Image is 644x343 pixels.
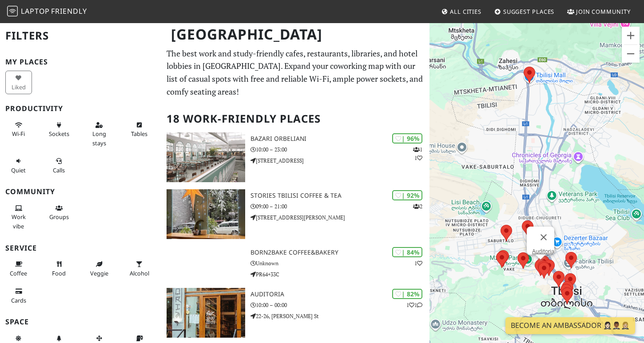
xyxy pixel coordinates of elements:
button: Sockets [46,118,72,141]
p: Unknown [250,259,429,267]
span: Long stays [92,130,106,147]
a: Bazari Orbeliani | 96% 11 Bazari Orbeliani 10:00 – 23:00 [STREET_ADDRESS] [161,132,429,182]
a: Stories Tbilisi Coffee & Tea | 92% 2 Stories Tbilisi Coffee & Tea 09:00 – 21:00 [STREET_ADDRESS][... [161,189,429,239]
h2: Filters [5,22,156,49]
span: Quiet [11,166,26,174]
button: Food [46,257,72,280]
button: Wi-Fi [5,118,32,141]
a: All Cities [437,4,485,20]
button: Work vibe [5,201,32,233]
button: Alcohol [126,257,153,280]
img: Stories Tbilisi Coffee & Tea [167,189,245,239]
button: Veggie [86,257,112,280]
span: Food [52,269,66,277]
span: Alcohol [130,269,149,277]
p: 10:00 – 00:00 [250,301,429,309]
div: | 96% [392,133,422,144]
span: Laptop [21,6,50,16]
p: 1 1 [406,301,422,309]
span: People working [12,213,26,230]
h3: My Places [5,58,156,66]
h1: [GEOGRAPHIC_DATA] [164,22,428,47]
span: Stable Wi-Fi [12,130,25,138]
img: Auditoria [167,288,245,338]
h3: Born2Bake Coffee&Bakery [250,249,429,256]
button: Zoom in [622,27,640,44]
a: Join Community [564,4,634,20]
a: Become an Ambassador 🤵🏻‍♀️🤵🏾‍♂️🤵🏼‍♀️ [505,317,635,334]
span: Coffee [10,269,27,277]
p: PR64+33C [250,270,429,279]
span: Credit cards [11,296,26,304]
a: LaptopFriendly LaptopFriendly [7,4,87,20]
button: Cards [5,284,32,307]
p: [STREET_ADDRESS] [250,156,429,165]
button: Quiet [5,154,32,177]
p: 22-26, [PERSON_NAME] St [250,312,429,320]
p: 10:00 – 23:00 [250,145,429,154]
span: All Cities [450,8,481,16]
p: 09:00 – 21:00 [250,202,429,211]
div: | 84% [392,247,422,257]
h3: Auditoria [250,291,429,298]
button: Calls [46,154,72,177]
h3: Service [5,244,156,252]
button: Coffee [5,257,32,280]
a: Suggest Places [491,4,558,20]
span: Work-friendly tables [131,130,147,138]
a: Auditoria | 82% 11 Auditoria 10:00 – 00:00 22-26, [PERSON_NAME] St [161,288,429,338]
span: Video/audio calls [53,166,65,174]
button: Long stays [86,118,112,150]
span: Veggie [90,269,108,277]
span: Power sockets [49,130,69,138]
h3: Community [5,187,156,196]
img: Bazari Orbeliani [167,132,245,182]
h3: Stories Tbilisi Coffee & Tea [250,192,429,199]
p: 1 1 [413,145,422,162]
h2: 18 Work-Friendly Places [167,105,424,132]
span: Join Community [576,8,631,16]
p: 1 [414,259,422,267]
a: Auditoria [532,248,554,255]
button: Close [533,227,554,248]
p: The best work and study-friendly cafes, restaurants, libraries, and hotel lobbies in [GEOGRAPHIC_... [167,47,424,98]
span: Group tables [49,213,69,221]
div: | 82% [392,289,422,299]
h3: Space [5,318,156,326]
img: LaptopFriendly [7,6,18,16]
p: 2 [413,202,422,211]
a: | 84% 1 Born2Bake Coffee&Bakery Unknown PR64+33C [161,246,429,281]
div: | 92% [392,190,422,200]
button: Zoom out [622,45,640,63]
h3: Bazari Orbeliani [250,135,429,143]
button: Groups [46,201,72,224]
span: Friendly [51,6,87,16]
p: [STREET_ADDRESS][PERSON_NAME] [250,213,429,222]
span: Suggest Places [503,8,555,16]
h3: Productivity [5,104,156,113]
button: Tables [126,118,153,141]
